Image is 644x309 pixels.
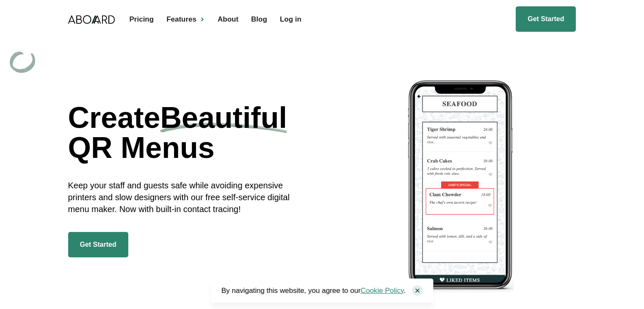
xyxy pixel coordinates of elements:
a: About [209,7,243,31]
a: Log in [271,7,306,31]
div: next slide [542,80,576,296]
a: Get Started [68,232,128,257]
div: carousel [343,80,576,296]
a: Pricing [121,7,158,31]
div: Features [158,7,209,31]
a: Cookie Policy [361,287,404,295]
span: Beautiful [160,103,287,133]
a: home [68,14,115,23]
div: 2 of 5 [343,80,576,296]
div: previous slide [343,80,377,296]
a: Blog [243,7,271,31]
a: Get Started [516,6,576,32]
p: Keep your staff and guests safe while avoiding expensive printers and slow designers with our fre... [68,179,301,215]
div: Features [166,16,196,23]
h1: Create QR Menus [68,103,301,163]
p: By navigating this website, you agree to our . [221,286,406,296]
